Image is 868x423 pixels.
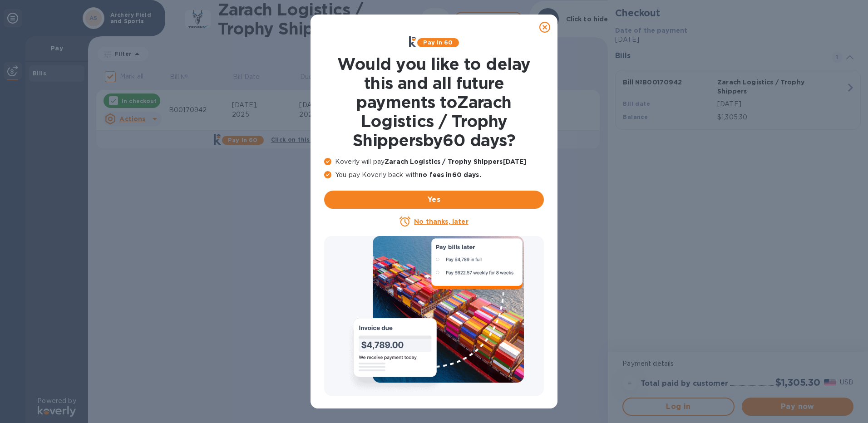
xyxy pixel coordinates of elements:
h1: Would you like to delay this and all future payments to Zarach Logistics / Trophy Shippers by 60 ... [324,54,544,150]
button: Yes [324,191,544,209]
b: Pay in 60 [423,39,453,46]
u: No thanks, later [414,218,468,225]
p: Koverly will pay [324,157,544,167]
p: You pay Koverly back with [324,170,544,180]
span: Yes [331,194,537,205]
b: Zarach Logistics / Trophy Shippers [DATE] [385,158,526,165]
b: no fees in 60 days . [419,171,481,178]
